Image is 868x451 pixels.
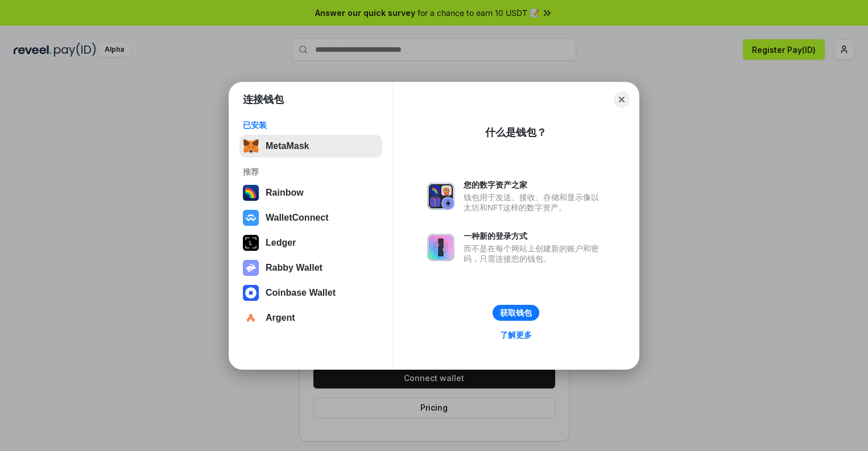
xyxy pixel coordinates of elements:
img: svg+xml,%3Csvg%20width%3D%22120%22%20height%3D%22120%22%20viewBox%3D%220%200%20120%20120%22%20fil... [243,185,259,201]
div: 一种新的登录方式 [464,231,605,241]
h1: 连接钱包 [243,93,284,106]
button: 获取钱包 [493,305,539,321]
img: svg+xml,%3Csvg%20width%3D%2228%22%20height%3D%2228%22%20viewBox%3D%220%200%2028%2028%22%20fill%3D... [243,285,259,301]
div: 您的数字资产之家 [464,180,605,190]
img: svg+xml,%3Csvg%20width%3D%2228%22%20height%3D%2228%22%20viewBox%3D%220%200%2028%2028%22%20fill%3D... [243,210,259,226]
div: 推荐 [243,167,379,177]
img: svg+xml,%3Csvg%20xmlns%3D%22http%3A%2F%2Fwww.w3.org%2F2000%2Fsvg%22%20fill%3D%22none%22%20viewBox... [427,183,454,210]
div: Argent [266,313,295,323]
button: Close [614,92,630,107]
button: Coinbase Wallet [239,282,382,304]
img: svg+xml,%3Csvg%20fill%3D%22none%22%20height%3D%2233%22%20viewBox%3D%220%200%2035%2033%22%20width%... [243,138,259,154]
img: svg+xml,%3Csvg%20xmlns%3D%22http%3A%2F%2Fwww.w3.org%2F2000%2Fsvg%22%20fill%3D%22none%22%20viewBox... [427,234,454,261]
div: 获取钱包 [500,308,532,318]
div: 了解更多 [500,330,532,340]
button: Rainbow [239,181,382,204]
div: Coinbase Wallet [266,288,336,298]
div: 钱包用于发送、接收、存储和显示像以太坊和NFT这样的数字资产。 [464,192,605,213]
img: svg+xml,%3Csvg%20xmlns%3D%22http%3A%2F%2Fwww.w3.org%2F2000%2Fsvg%22%20fill%3D%22none%22%20viewBox... [243,260,259,276]
div: 什么是钱包？ [485,126,547,139]
button: Argent [239,307,382,329]
button: MetaMask [239,135,382,158]
button: Ledger [239,231,382,254]
div: Rabby Wallet [266,263,323,273]
button: WalletConnect [239,206,382,229]
img: svg+xml,%3Csvg%20width%3D%2228%22%20height%3D%2228%22%20viewBox%3D%220%200%2028%2028%22%20fill%3D... [243,310,259,326]
button: Rabby Wallet [239,256,382,279]
a: 了解更多 [493,328,539,342]
div: 而不是在每个网站上创建新的账户和密码，只需连接您的钱包。 [464,243,605,264]
div: Rainbow [266,188,304,198]
div: MetaMask [266,141,309,151]
div: Ledger [266,238,296,248]
div: WalletConnect [266,213,329,223]
div: 已安装 [243,120,379,130]
img: svg+xml,%3Csvg%20xmlns%3D%22http%3A%2F%2Fwww.w3.org%2F2000%2Fsvg%22%20width%3D%2228%22%20height%3... [243,235,259,251]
